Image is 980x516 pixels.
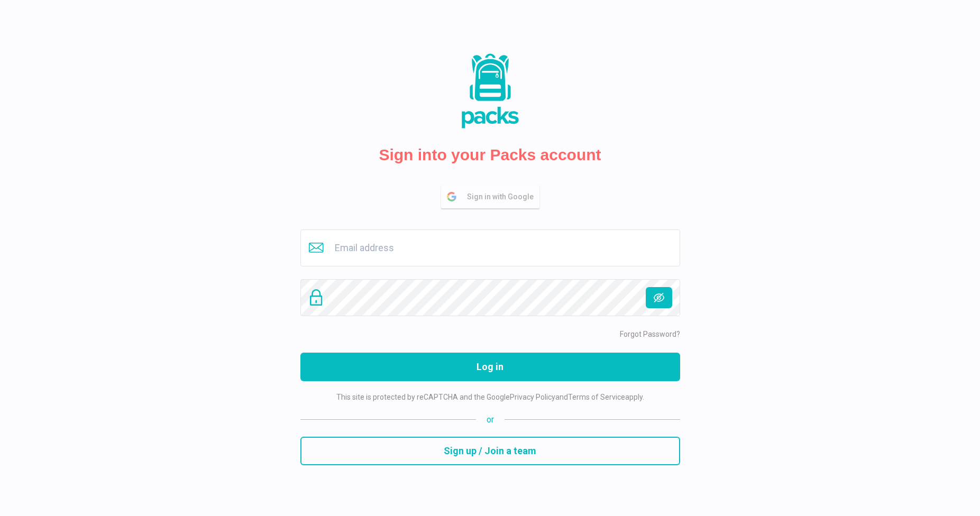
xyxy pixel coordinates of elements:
[620,330,680,338] a: Forgot Password?
[441,186,539,208] button: Sign in with Google
[510,393,555,401] a: Privacy Policy
[437,51,543,131] img: Packs Logo
[379,145,601,164] h2: Sign into your Packs account
[476,413,505,426] span: or
[336,392,644,403] p: This site is protected by reCAPTCHA and the Google and apply.
[467,186,539,208] span: Sign in with Google
[300,437,680,465] button: Sign up / Join a team
[300,229,680,266] input: Email address
[568,393,625,401] a: Terms of Service
[300,353,680,381] button: Log in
